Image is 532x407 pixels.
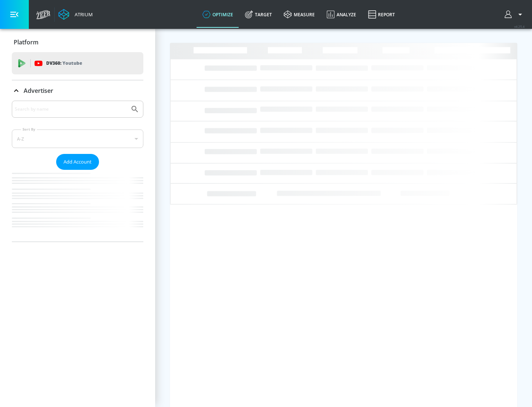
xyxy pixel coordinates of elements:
p: DV360: [46,59,82,67]
button: Add Account [56,154,99,170]
div: Advertiser [12,101,143,242]
div: Advertiser [12,80,143,101]
p: Advertiser [24,87,53,95]
p: Youtube [62,59,82,67]
div: Platform [12,32,143,53]
div: Atrium [72,11,93,18]
nav: list of Advertiser [12,170,143,242]
p: Platform [14,38,38,46]
div: A-Z [12,129,143,148]
a: measure [278,1,321,28]
a: Analyze [321,1,362,28]
span: v 4.25.4 [514,24,525,28]
label: Sort By [21,127,37,132]
span: Add Account [64,158,92,166]
input: Search by name [15,104,127,114]
a: Report [362,1,401,28]
a: optimize [197,1,239,28]
div: DV360: Youtube [12,52,143,74]
a: Atrium [58,9,93,20]
a: Target [239,1,278,28]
